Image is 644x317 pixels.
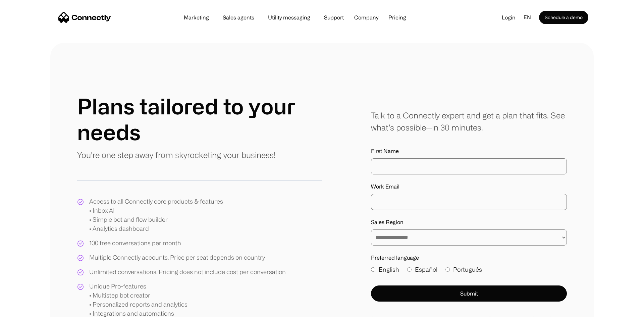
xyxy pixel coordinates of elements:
[521,12,539,22] div: en
[496,12,521,22] a: Login
[77,149,276,161] p: You're one step away from skyrocketing your business!
[445,265,482,274] label: Português
[77,93,322,145] h1: Plans tailored to your needs
[352,13,380,22] div: Company
[178,15,214,20] a: Marketing
[383,15,412,20] a: Pricing
[371,218,567,226] label: Sales Region
[58,12,111,22] a: home
[89,197,223,233] div: Access to all Connectly core products & features • Inbox AI • Simple bot and flow builder • Analy...
[7,305,40,315] aside: Language selected: English
[445,267,450,272] input: Português
[89,267,286,276] div: Unlimited conversations. Pricing does not include cost per conversation
[371,109,567,134] div: Talk to a Connectly expert and get a plan that fits. See what’s possible—in 30 minutes.
[371,285,567,302] button: Submit
[217,15,260,20] a: Sales agents
[354,13,378,22] div: Company
[524,12,531,22] div: en
[89,239,181,248] div: 100 free conversations per month
[263,15,316,20] a: Utility messaging
[319,15,349,20] a: Support
[407,267,412,272] input: Español
[371,182,567,191] label: Work Email
[371,267,375,272] input: English
[407,265,437,274] label: Español
[371,254,567,262] label: Preferred language
[13,305,40,315] ul: Language list
[371,147,567,155] label: First Name
[539,11,588,24] a: Schedule a demo
[371,265,399,274] label: English
[89,253,265,262] div: Multiple Connectly accounts. Price per seat depends on country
